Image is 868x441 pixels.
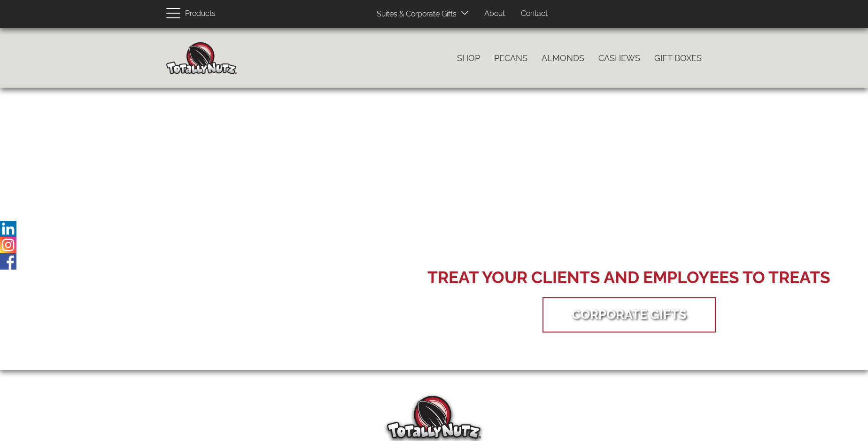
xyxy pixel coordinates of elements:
[166,42,237,74] img: Home
[477,5,512,23] a: About
[591,48,647,68] a: Cashews
[185,7,216,21] span: Products
[514,5,555,23] a: Contact
[647,48,709,68] a: Gift Boxes
[370,5,459,23] a: Suites & Corporate Gifts
[387,396,481,439] img: Totally Nutz Logo
[487,48,535,68] a: Pecans
[427,266,830,289] div: Treat your Clients and Employees to Treats
[450,48,487,68] a: Shop
[535,48,591,68] a: Almonds
[558,300,701,329] a: Corporate Gifts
